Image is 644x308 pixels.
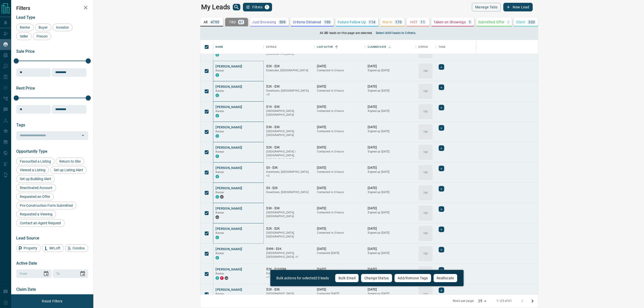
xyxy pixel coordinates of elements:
span: Set up Listing Alert [52,168,85,172]
h1: My Leads [201,3,230,11]
div: Contact an Agent Request [16,219,65,227]
div: Precon [33,32,51,40]
p: [DATE] [317,247,363,251]
p: [DATE] [368,247,413,251]
p: [DATE] [368,267,413,271]
span: Precon [35,34,49,38]
p: 114 [369,20,375,24]
p: Signed up [DATE] [368,129,413,133]
button: Choose date [41,269,51,279]
span: Renter [216,211,224,214]
p: Future Follow Up [338,20,366,24]
p: All [320,31,323,35]
p: Toronto [266,251,312,259]
p: 190 [324,20,331,24]
button: [PERSON_NAME] [216,186,242,191]
p: [DATE] [368,166,413,170]
p: [DATE] [368,145,413,150]
div: Seller [16,32,32,40]
p: HOT [410,20,418,24]
div: condos.ca [216,114,219,117]
p: $2K - $3K [266,84,312,89]
p: [DATE] [317,145,363,150]
p: Etobicoke, [GEOGRAPHIC_DATA] [266,69,312,73]
p: Submitted Offer [478,20,505,24]
div: Condos [65,244,88,252]
div: + [439,247,444,252]
span: Renter [216,170,224,174]
div: Viewed a Listing [16,166,49,174]
p: Signed up [DATE] [368,89,413,93]
div: Reactivated Account [16,184,56,192]
p: Contacted in 3 hours [317,190,363,194]
p: Bulk actions for selected 25 leads [276,276,329,281]
div: condos.ca [216,276,219,280]
button: Reset Filters [39,297,66,305]
span: Buyer [37,25,49,29]
div: Buyer [35,24,51,31]
button: Select all61leads in criteria [373,29,419,37]
div: Return to Site [56,158,84,165]
p: TBD [229,20,236,24]
div: Last Active [317,40,333,54]
div: mrloft.ca [216,215,219,219]
span: Renter [216,110,224,113]
div: MrLoft [42,244,64,252]
span: Renter [216,191,224,194]
p: $3K - $3K [266,206,312,211]
button: Filters1 [243,3,272,11]
p: [DATE] [368,125,413,129]
div: Status [416,40,436,54]
p: TBD [423,170,428,174]
p: Signed up [DATE] [368,251,413,255]
div: + [439,287,444,293]
div: + [439,227,444,232]
p: [GEOGRAPHIC_DATA], [GEOGRAPHIC_DATA] [266,211,312,218]
button: [PERSON_NAME] [216,125,242,130]
span: + [440,267,442,272]
button: [PERSON_NAME] [216,267,242,272]
p: $2K - $3K [266,145,312,150]
span: Pre-Construction Form Submitted [18,203,75,208]
p: Signed up [DATE] [368,292,413,296]
p: $2K - $2K [266,64,312,69]
p: $1K - $3K [266,105,312,109]
div: Requested a Viewing [16,210,56,218]
div: Set up Listing Alert [50,166,87,174]
div: Property [16,244,41,252]
p: [GEOGRAPHIC_DATA], [GEOGRAPHIC_DATA] [266,109,312,117]
p: 320 [528,20,535,24]
p: Warm [382,20,392,24]
button: [PERSON_NAME] [216,64,242,69]
div: Name [216,40,223,54]
div: + [439,186,444,192]
span: Contact an Agent Request [18,221,63,225]
div: + [439,166,444,171]
p: Contacted [DATE] [317,251,363,255]
span: Viewed a Listing [18,168,47,172]
div: + [439,125,444,131]
div: Renter [16,24,34,31]
p: Contacted in 3 hours [317,129,363,133]
p: North York, Toronto, Vaughan [266,89,312,97]
p: [GEOGRAPHIC_DATA] | [GEOGRAPHIC_DATA], [GEOGRAPHIC_DATA] [266,150,312,162]
p: Signed up [DATE] [368,69,413,73]
p: 25 [323,31,329,35]
p: 11 [421,20,425,24]
p: TBD [423,211,428,215]
div: Favourited a Listing [16,158,55,165]
p: $2K - $1000M [266,267,312,271]
span: Sale Price [16,49,35,54]
p: 1 [469,20,471,24]
span: Requested an Offer [18,195,52,199]
span: Condos [71,246,86,250]
button: [PERSON_NAME] [216,145,242,150]
p: $999 - $3K [266,247,312,251]
button: Bulk Email [335,274,359,282]
p: Contacted in 3 hours [317,211,363,215]
p: [DATE] [317,84,363,89]
button: [PERSON_NAME] [216,227,242,231]
span: Claim Date [16,287,36,292]
button: Reallocate [433,274,457,282]
p: 1–25 of 61 [496,299,512,303]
